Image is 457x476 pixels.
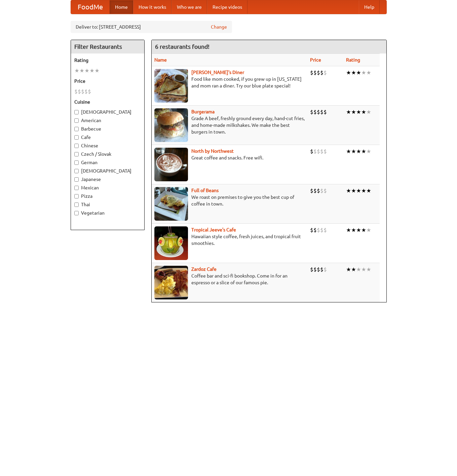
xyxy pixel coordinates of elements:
[74,117,141,124] label: American
[320,69,323,76] li: $
[320,226,323,234] li: $
[74,152,79,156] input: Czech / Slovak
[317,69,320,76] li: $
[346,57,360,63] a: Rating
[310,69,313,76] li: $
[323,108,327,116] li: $
[71,0,110,14] a: FoodMe
[154,272,305,286] p: Coffee bar and sci-fi bookshop. Come in for an espresso or a slice of our famous pie.
[74,169,79,173] input: [DEMOGRAPHIC_DATA]
[351,148,356,155] li: ★
[361,266,366,273] li: ★
[74,186,79,190] input: Mexican
[154,76,305,89] p: Food like mom cooked, if you grew up in [US_STATE] and mom ran a diner. Try our blue plate special!
[154,154,305,161] p: Great coffee and snacks. Free wifi.
[346,69,351,76] li: ★
[74,88,78,95] li: $
[79,67,84,74] li: ★
[74,57,141,64] h5: Rating
[346,108,351,116] li: ★
[359,0,380,14] a: Help
[351,226,356,234] li: ★
[84,67,89,74] li: ★
[154,194,305,207] p: We roast on premises to give you the best cup of coffee in town.
[191,188,219,193] a: Full of Beans
[110,0,133,14] a: Home
[191,227,236,232] a: Tropical Jeeve's Cafe
[320,266,323,273] li: $
[356,266,361,273] li: ★
[74,159,141,166] label: German
[351,187,356,194] li: ★
[317,226,320,234] li: $
[74,177,79,182] input: Japanese
[361,148,366,155] li: ★
[154,233,305,247] p: Hawaiian style coffee, fresh juices, and tropical fruit smoothies.
[356,148,361,155] li: ★
[78,88,81,95] li: $
[74,203,79,207] input: Thai
[313,108,317,116] li: $
[313,187,317,194] li: $
[74,110,79,114] input: [DEMOGRAPHIC_DATA]
[74,109,141,115] label: [DEMOGRAPHIC_DATA]
[84,88,88,95] li: $
[74,201,141,208] label: Thai
[361,69,366,76] li: ★
[74,135,79,140] input: Cafe
[361,108,366,116] li: ★
[74,168,141,174] label: [DEMOGRAPHIC_DATA]
[71,40,144,53] h4: Filter Restaurants
[361,226,366,234] li: ★
[74,184,141,191] label: Mexican
[211,24,227,30] a: Change
[356,226,361,234] li: ★
[74,194,79,198] input: Pizza
[74,144,79,148] input: Chinese
[317,187,320,194] li: $
[320,187,323,194] li: $
[74,160,79,165] input: German
[313,148,317,155] li: $
[310,57,321,63] a: Price
[74,127,79,131] input: Barbecue
[154,57,167,63] a: Name
[89,67,94,74] li: ★
[317,266,320,273] li: $
[351,266,356,273] li: ★
[154,226,188,260] img: jeeves.jpg
[323,187,327,194] li: $
[74,210,141,216] label: Vegetarian
[356,108,361,116] li: ★
[310,187,313,194] li: $
[191,148,234,154] a: North by Northwest
[320,148,323,155] li: $
[323,266,327,273] li: $
[346,266,351,273] li: ★
[366,69,371,76] li: ★
[74,211,79,215] input: Vegetarian
[154,108,188,142] img: burgerama.jpg
[191,70,244,75] a: [PERSON_NAME]'s Diner
[94,67,100,74] li: ★
[74,118,79,123] input: American
[366,187,371,194] li: ★
[317,108,320,116] li: $
[310,226,313,234] li: $
[346,226,351,234] li: ★
[81,88,84,95] li: $
[191,109,215,114] a: Burgerama
[154,115,305,135] p: Grade A beef, freshly ground every day, hand-cut fries, and home-made milkshakes. We make the bes...
[191,266,217,272] a: Zardoz Cafe
[154,187,188,221] img: beans.jpg
[346,187,351,194] li: ★
[323,148,327,155] li: $
[154,148,188,181] img: north.jpg
[74,99,141,105] h5: Cuisine
[74,193,141,199] label: Pizza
